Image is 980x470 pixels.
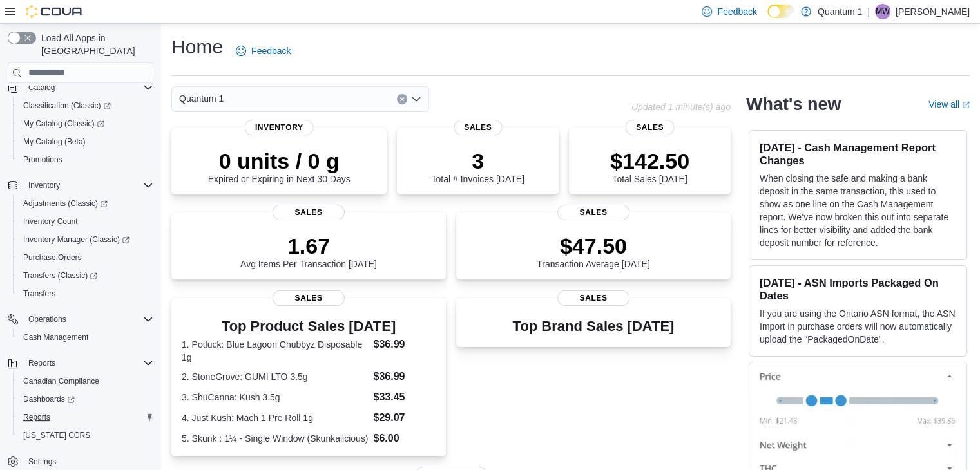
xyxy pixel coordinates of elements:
dd: $36.99 [373,369,435,384]
span: Feedback [251,44,291,57]
span: Dashboards [18,391,153,407]
button: Reports [13,408,159,426]
span: Adjustments (Classic) [18,196,153,211]
span: Operations [23,312,153,327]
dt: 3. ShuCanna: Kush 3.5g [182,391,368,404]
dt: 5. Skunk : 1¼ - Single Window (Skunkalicious) [182,432,368,445]
button: Canadian Compliance [13,372,159,390]
span: Transfers [18,286,153,301]
a: Inventory Manager (Classic) [13,230,159,249]
span: Transfers [23,288,55,299]
p: [PERSON_NAME] [896,4,970,19]
span: Canadian Compliance [18,373,153,389]
a: Canadian Compliance [18,373,104,389]
span: Inventory Count [18,214,153,229]
a: Adjustments (Classic) [13,194,159,212]
button: Transfers [13,285,159,303]
button: Cash Management [13,328,159,346]
a: Promotions [18,152,68,167]
div: Transaction Average [DATE] [537,233,650,269]
div: Total # Invoices [DATE] [431,148,524,184]
span: Sales [454,120,502,135]
a: My Catalog (Classic) [13,115,159,133]
span: MW [876,4,889,19]
img: Cova [26,5,84,18]
span: Catalog [23,80,153,95]
p: When closing the safe and making a bank deposit in the same transaction, this used to show as one... [760,172,956,249]
span: Inventory [245,120,314,135]
a: Classification (Classic) [13,97,159,115]
span: Reports [23,355,153,371]
span: Canadian Compliance [23,376,99,386]
h3: [DATE] - ASN Imports Packaged On Dates [760,276,956,302]
svg: External link [962,101,970,109]
dd: $33.45 [373,390,435,405]
div: Expired or Expiring in Next 30 Days [208,148,351,184]
span: Sales [557,290,629,306]
h1: Home [171,34,223,60]
span: Reports [28,358,55,368]
span: Sales [626,120,674,135]
span: Inventory Manager (Classic) [18,232,153,247]
a: Dashboards [18,391,80,407]
span: Inventory Manager (Classic) [23,234,130,245]
dt: 4. Just Kush: Mach 1 Pre Roll 1g [182,411,368,424]
input: Dark Mode [767,5,794,18]
dt: 1. Potluck: Blue Lagoon Chubbyz Disposable 1g [182,338,368,364]
span: Promotions [18,152,153,167]
button: Purchase Orders [13,249,159,267]
p: 1.67 [240,233,377,259]
span: Operations [28,314,66,324]
span: Reports [23,412,50,422]
a: Inventory Manager (Classic) [18,232,135,247]
span: Dashboards [23,394,75,404]
dd: $6.00 [373,431,435,446]
p: If you are using the Ontario ASN format, the ASN Import in purchase orders will now automatically... [760,307,956,346]
h3: Top Brand Sales [DATE] [513,319,675,334]
button: Operations [23,312,72,327]
a: Transfers (Classic) [13,267,159,285]
dd: $36.99 [373,337,435,352]
span: Settings [28,456,56,467]
div: Michael Wuest [875,4,890,19]
span: Load All Apps in [GEOGRAPHIC_DATA] [36,32,153,57]
p: | [867,4,870,19]
a: Feedback [231,38,296,64]
span: Adjustments (Classic) [23,198,108,209]
span: Washington CCRS [18,428,153,443]
a: View allExternal link [928,99,970,109]
a: Cash Management [18,330,93,345]
a: Inventory Count [18,214,83,229]
dd: $29.07 [373,410,435,426]
span: Promotions [23,155,62,165]
p: Quantum 1 [818,4,862,19]
button: My Catalog (Beta) [13,133,159,151]
h3: Top Product Sales [DATE] [182,319,436,334]
p: Updated 1 minute(s) ago [631,102,731,112]
span: Cash Management [18,330,153,345]
div: Avg Items Per Transaction [DATE] [240,233,377,269]
span: My Catalog (Beta) [18,134,153,149]
button: Open list of options [411,94,421,104]
p: $142.50 [610,148,689,174]
a: My Catalog (Beta) [18,134,91,149]
button: Reports [23,355,61,371]
p: $47.50 [537,233,650,259]
dt: 2. StoneGrove: GUMI LTO 3.5g [182,370,368,383]
button: [US_STATE] CCRS [13,426,159,444]
span: Settings [23,453,153,469]
a: [US_STATE] CCRS [18,428,95,443]
span: Quantum 1 [179,91,224,106]
p: 3 [431,148,524,174]
a: Settings [23,454,61,469]
div: Total Sales [DATE] [610,148,689,184]
a: Classification (Classic) [18,98,116,113]
a: My Catalog (Classic) [18,116,110,131]
h2: What's new [746,94,841,115]
span: [US_STATE] CCRS [23,430,90,440]
button: Catalog [3,79,159,97]
p: 0 units / 0 g [208,148,351,174]
button: Promotions [13,151,159,169]
span: Inventory [28,180,60,191]
button: Operations [3,310,159,328]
